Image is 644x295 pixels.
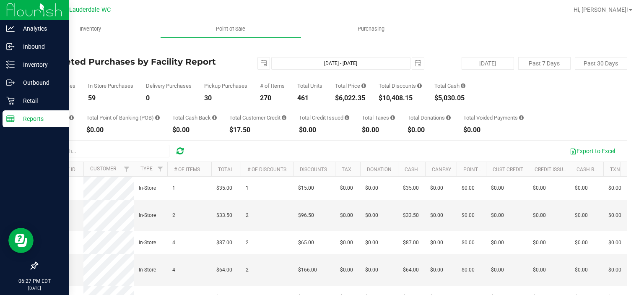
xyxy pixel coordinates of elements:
span: $166.00 [298,266,317,274]
span: In-Store [139,211,156,219]
span: 2 [246,239,249,247]
span: $0.00 [533,211,546,219]
a: Tax [342,167,351,172]
span: $0.00 [430,211,443,219]
span: $0.00 [491,184,504,192]
a: Total [218,167,233,172]
div: 59 [88,95,133,102]
span: $64.00 [403,266,419,274]
span: $0.00 [575,239,588,247]
div: $5,030.05 [434,95,465,102]
div: 0 [146,95,192,102]
inline-svg: Inbound [6,42,15,51]
span: $0.00 [462,239,475,247]
button: [DATE] [462,57,514,70]
a: Txn Fees [610,167,633,172]
div: Total Customer Credit [229,115,286,120]
span: In-Store [139,266,156,274]
span: $15.00 [298,184,314,192]
div: Total Point of Banking (POB) [86,115,160,120]
p: 06:27 PM EDT [4,277,65,285]
i: Sum of the cash-back amounts from rounded-up electronic payments for all purchases in the date ra... [212,115,217,120]
a: Cash Back [576,167,604,172]
span: $0.00 [533,184,546,192]
inline-svg: Inventory [6,60,15,69]
div: $0.00 [362,127,395,133]
p: Retail [15,96,65,106]
span: $64.00 [216,266,232,274]
span: $0.00 [462,266,475,274]
a: Inventory [20,20,161,38]
div: Delivery Purchases [146,83,192,89]
div: Total Price [335,83,366,89]
i: Sum of the discount values applied to the all purchases in the date range. [417,83,422,89]
iframe: Resource center [8,228,34,253]
span: $0.00 [491,239,504,247]
span: $0.00 [608,266,621,274]
span: $96.50 [298,211,314,219]
span: $0.00 [575,184,588,192]
inline-svg: Reports [6,115,15,123]
button: Past 30 Days [575,57,627,70]
div: # of Items [260,83,285,89]
i: Sum of all round-up-to-next-dollar total price adjustments for all purchases in the date range. [446,115,451,120]
i: Sum of all account credit issued for all refunds from returned purchases in the date range. [345,115,349,120]
inline-svg: Retail [6,97,15,105]
div: Total Donations [408,115,451,120]
span: $0.00 [533,266,546,274]
span: $0.00 [430,266,443,274]
span: $65.00 [298,239,314,247]
a: CanPay [432,167,451,172]
span: $87.00 [216,239,232,247]
i: Sum of the total prices of all purchases in the date range. [361,83,366,89]
span: Purchasing [346,25,396,33]
span: $33.50 [403,211,419,219]
div: 270 [260,95,285,102]
span: In-Store [139,184,156,192]
a: Cash [405,167,418,172]
i: Sum of the successful, non-voided payments using account credit for all purchases in the date range. [282,115,286,120]
i: Sum of the successful, non-voided cash payment transactions for all purchases in the date range. ... [461,83,465,89]
div: 30 [204,95,247,102]
a: # of Discounts [247,167,286,172]
p: Outbound [15,78,65,88]
span: $0.00 [365,184,378,192]
span: $35.00 [403,184,419,192]
span: $0.00 [340,266,353,274]
span: $33.50 [216,211,232,219]
div: Total Cash Back [172,115,217,120]
div: Total Cash [434,83,465,89]
span: Hi, [PERSON_NAME]! [574,6,628,13]
div: $0.00 [86,127,160,133]
span: $0.00 [430,239,443,247]
a: Discounts [300,167,327,172]
div: Total Credit Issued [299,115,349,120]
h4: Completed Purchases by Facility Report [37,57,234,66]
span: $0.00 [491,266,504,274]
span: 2 [172,211,175,219]
span: select [258,57,270,69]
div: $6,022.35 [335,95,366,102]
span: $0.00 [365,266,378,274]
span: 1 [172,184,175,192]
span: $0.00 [608,211,621,219]
a: # of Items [174,167,200,172]
p: Analytics [15,23,65,34]
span: $0.00 [575,266,588,274]
a: Credit Issued [535,167,569,172]
div: In Store Purchases [88,83,133,89]
div: Pickup Purchases [204,83,247,89]
i: Sum of the successful, non-voided point-of-banking payment transactions, both via payment termina... [155,115,160,120]
span: $0.00 [340,211,353,219]
span: select [412,57,424,69]
div: Total Discounts [379,83,422,89]
span: 2 [246,211,249,219]
span: $0.00 [491,211,504,219]
span: In-Store [139,239,156,247]
a: Type [140,166,153,172]
p: [DATE] [4,285,65,291]
span: $0.00 [462,184,475,192]
span: $0.00 [533,239,546,247]
button: Export to Excel [564,144,621,158]
a: Customer [90,166,116,172]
